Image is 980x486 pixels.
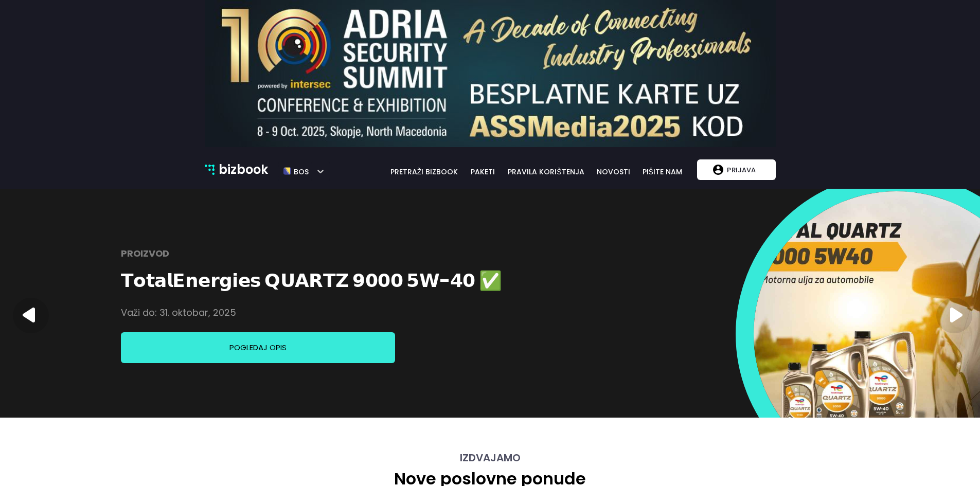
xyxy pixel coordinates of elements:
p: Važi do: 31. oktobar, 2025 [121,302,236,323]
a: bizbook [205,160,269,179]
a: novosti [591,166,636,177]
img: bos [283,163,291,180]
p: Prijava [723,160,759,179]
img: bizbook [205,165,215,175]
a: pravila korištenja [501,166,591,177]
h5: bos [291,163,309,176]
a: pišite nam [636,166,688,177]
button: Prijava [697,159,775,180]
p: bizbook [219,160,268,179]
h2: Proizvod [121,243,169,264]
img: account logo [713,165,723,175]
h3: Izdvajamo [205,452,776,464]
a: pretraži bizbook [384,166,465,177]
button: Pogledaj opis [121,332,395,363]
a: paketi [465,166,501,177]
h1: 𝗧𝗼𝘁𝗮𝗹𝗘𝗻𝗲𝗿𝗴𝗶𝗲𝘀 𝗤𝗨𝗔𝗥𝗧𝗭 𝟵𝟬𝟬𝟬 𝟱𝗪-𝟰𝟬 ✅ [121,268,502,293]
